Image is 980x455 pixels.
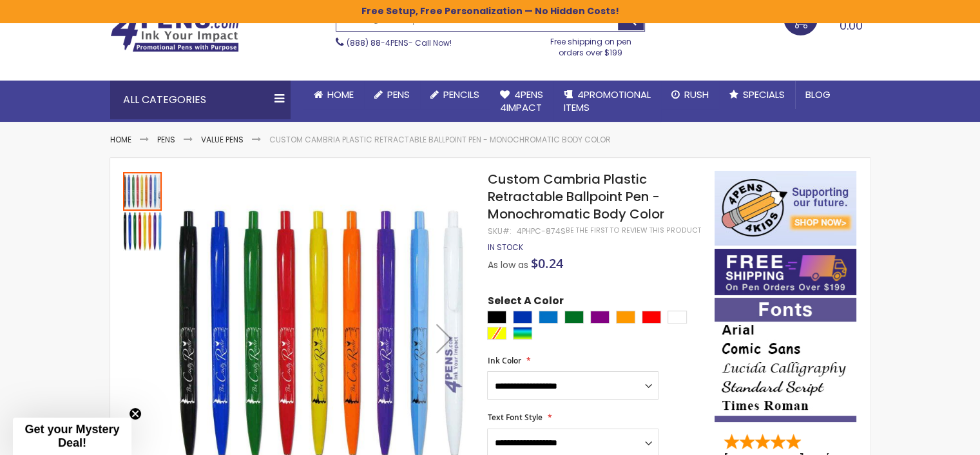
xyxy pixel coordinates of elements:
div: Availability [487,242,523,253]
span: Specials [743,88,785,101]
div: Blue Light [539,311,558,324]
span: 0.00 [840,17,863,34]
img: Free shipping on orders over $199 [715,249,856,295]
a: Pencils [420,81,490,109]
a: (888) 88-4PENS [347,37,408,48]
strong: SKU [487,226,511,237]
span: As low as [487,258,528,271]
a: Pens [364,81,420,109]
div: Red [642,311,661,324]
span: Get your Mystery Deal! [24,423,119,449]
span: Home [327,88,354,101]
span: Rush [684,88,709,101]
span: Text Font Style [487,412,542,423]
a: Rush [661,81,719,109]
span: Ink Color [487,355,521,366]
span: Pens [387,88,410,101]
span: $0.24 [530,255,562,272]
div: Free shipping on pen orders over $199 [537,32,645,57]
span: Custom Cambria Plastic Retractable Ballpoint Pen - Monochromatic Body Color [487,170,664,223]
img: 4pens 4 kids [715,171,856,246]
a: 4PROMOTIONALITEMS [553,81,661,122]
div: Orange [616,311,635,324]
img: font-personalization-examples [715,298,856,422]
span: 4PROMOTIONAL ITEMS [564,88,651,114]
div: Get your Mystery Deal!Close teaser [13,418,131,455]
a: Home [303,81,364,109]
li: Custom Cambria Plastic Retractable Ballpoint Pen - Monochromatic Body Color [269,135,611,145]
span: Select A Color [487,294,563,311]
div: Green [564,311,584,324]
div: White [668,311,687,324]
div: 4PHPC-874S [516,226,565,237]
span: 4Pens 4impact [500,88,543,114]
a: Blog [795,81,841,109]
img: 4Pens Custom Pens and Promotional Products [110,11,239,52]
div: All Categories [110,81,291,119]
a: Home [110,134,131,145]
div: Purple [590,311,610,324]
a: 4Pens4impact [490,81,553,122]
img: Custom Cambria Plastic Retractable Ballpoint Pen - Monochromatic Body Color [123,212,162,251]
a: Pens [157,134,175,145]
div: Blue [513,311,532,324]
span: In stock [487,242,523,253]
a: Value Pens [201,134,244,145]
span: Pencils [443,88,479,101]
a: Specials [719,81,795,109]
span: - Call Now! [347,37,452,48]
div: Custom Cambria Plastic Retractable Ballpoint Pen - Monochromatic Body Color [123,211,162,251]
div: Custom Cambria Plastic Retractable Ballpoint Pen - Monochromatic Body Color [123,171,163,211]
button: Close teaser [129,407,142,420]
div: Black [487,311,506,324]
div: Assorted [513,327,532,340]
a: Be the first to review this product [565,226,700,235]
span: Blog [805,88,831,101]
